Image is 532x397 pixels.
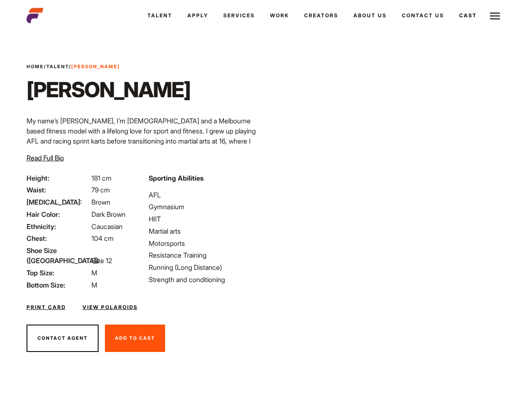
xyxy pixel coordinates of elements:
li: Running (Long Distance) [149,262,261,272]
a: Apply [180,4,216,27]
span: 104 cm [91,234,114,242]
span: Size 12 [91,256,112,265]
li: Martial arts [149,226,261,236]
a: About Us [346,4,394,27]
button: Read Full Bio [27,153,64,163]
button: Add To Cast [105,325,165,352]
span: M [91,281,97,289]
span: Shoe Size ([GEOGRAPHIC_DATA]): [27,245,90,266]
img: Burger icon [490,11,500,21]
span: Caucasian [91,222,123,231]
a: Print Card [27,304,66,311]
p: My name’s [PERSON_NAME], I’m [DEMOGRAPHIC_DATA] and a Melbourne based fitness model with a lifelo... [27,116,261,207]
span: Ethnicity: [27,221,90,232]
span: Height: [27,173,90,183]
li: Strength and conditioning [149,274,261,285]
span: Dark Brown [91,210,126,218]
span: Brown [91,198,110,206]
li: HIIT [149,214,261,224]
strong: Sporting Abilities [149,174,203,182]
span: Read Full Bio [27,154,64,162]
button: Contact Agent [27,325,99,352]
span: Top Size: [27,268,90,278]
a: Work [262,4,297,27]
span: 79 cm [91,186,110,194]
a: View Polaroids [83,304,138,311]
span: / / [27,63,120,70]
span: [MEDICAL_DATA]: [27,197,90,207]
li: Resistance Training [149,250,261,260]
span: M [91,269,97,277]
h1: [PERSON_NAME] [27,77,190,102]
span: 181 cm [91,174,112,182]
span: Waist: [27,185,90,195]
img: cropped-aefm-brand-fav-22-square.png [27,7,43,24]
a: Services [216,4,262,27]
strong: [PERSON_NAME] [71,64,120,69]
li: Gymnasium [149,202,261,212]
li: AFL [149,190,261,200]
a: Creators [297,4,346,27]
span: Add To Cast [115,335,155,341]
a: Cast [452,4,484,27]
a: Contact Us [394,4,452,27]
a: Home [27,64,44,69]
span: Chest: [27,233,90,243]
span: Bottom Size: [27,280,90,290]
li: Motorsports [149,238,261,248]
span: Hair Color: [27,209,90,219]
a: Talent [46,64,69,69]
a: Talent [140,4,180,27]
